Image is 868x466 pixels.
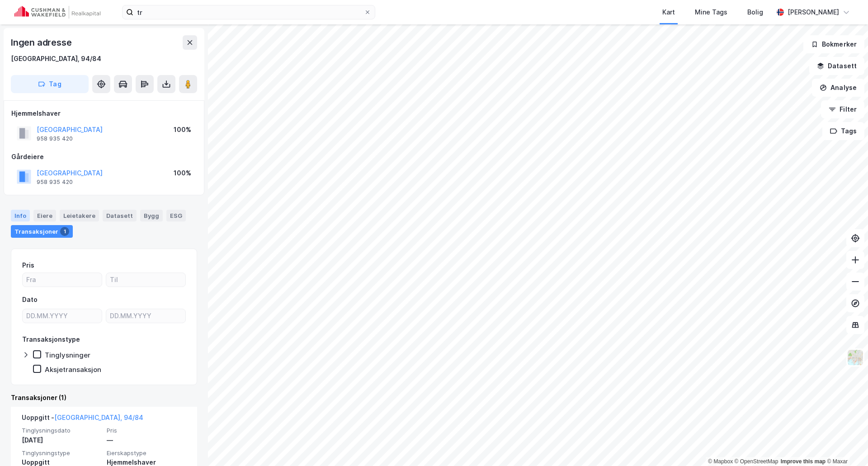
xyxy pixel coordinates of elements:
div: Uoppgitt - [22,412,143,427]
div: Aksjetransaksjon [45,365,101,374]
input: Fra [23,273,102,287]
button: Analyse [812,79,864,97]
div: Hjemmelshaver [11,108,197,119]
a: OpenStreetMap [735,458,778,465]
img: Z [847,349,864,366]
input: DD.MM.YYYY [106,309,185,323]
div: 100% [174,124,191,135]
button: Bokmerker [803,35,864,53]
div: 958 935 420 [37,179,73,186]
button: Filter [821,100,864,118]
div: [DATE] [22,435,101,446]
div: Info [11,210,30,221]
div: Ingen adresse [11,35,73,50]
iframe: Chat Widget [823,423,868,466]
div: Transaksjoner [11,225,73,238]
div: Transaksjonstype [22,334,80,345]
div: Bolig [747,7,763,18]
div: Pris [22,260,34,271]
div: Datasett [103,210,137,221]
div: 1 [60,227,69,236]
span: Pris [107,427,186,434]
div: Mine Tags [695,7,727,18]
div: Kart [662,7,675,18]
a: Improve this map [781,458,826,465]
span: Tinglysningstype [22,449,101,457]
button: Tags [822,122,864,140]
div: 958 935 420 [37,135,73,142]
div: ESG [166,210,186,221]
div: — [107,435,186,446]
div: [PERSON_NAME] [788,7,839,18]
span: Tinglysningsdato [22,427,101,434]
input: DD.MM.YYYY [23,309,102,323]
div: Transaksjoner (1) [11,392,197,403]
button: Datasett [809,57,864,75]
a: Mapbox [708,458,733,465]
div: Bygg [140,210,163,221]
div: Gårdeiere [11,151,197,162]
div: Leietakere [60,210,99,221]
img: cushman-wakefield-realkapital-logo.202ea83816669bd177139c58696a8fa1.svg [14,6,100,19]
input: Søk på adresse, matrikkel, gårdeiere, leietakere eller personer [133,5,364,19]
div: Kontrollprogram for chat [823,423,868,466]
div: Eiere [33,210,56,221]
input: Til [106,273,185,287]
div: Tinglysninger [45,351,90,359]
div: 100% [174,168,191,179]
div: [GEOGRAPHIC_DATA], 94/84 [11,53,101,64]
div: Dato [22,294,38,305]
a: [GEOGRAPHIC_DATA], 94/84 [54,414,143,421]
span: Eierskapstype [107,449,186,457]
button: Tag [11,75,89,93]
